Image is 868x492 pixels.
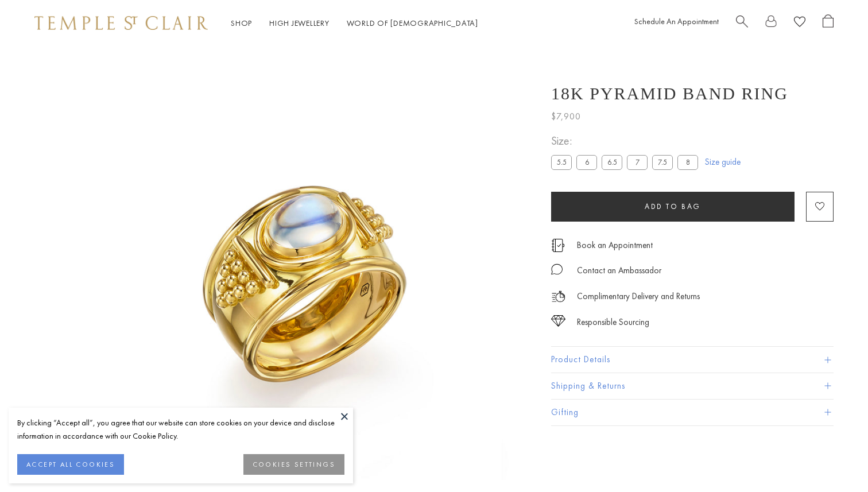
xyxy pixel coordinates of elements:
[17,416,344,443] div: By clicking “Accept all”, you agree that our website can store cookies on your device and disclos...
[269,18,330,28] a: High JewelleryHigh Jewellery
[551,315,565,327] img: icon_sourcing.svg
[576,155,597,169] label: 6
[736,14,748,32] a: Search
[577,289,700,304] p: Complimentary Delivery and Returns
[551,192,795,222] button: Add to bag
[551,239,565,252] img: icon_appointment.svg
[34,16,208,30] img: Temple St. Clair
[823,14,834,32] a: Open Shopping Bag
[794,14,805,32] a: View Wishlist
[627,155,648,169] label: 7
[634,16,719,26] a: Schedule An Appointment
[231,16,478,30] nav: Main navigation
[652,155,673,169] label: 7.5
[577,239,653,251] a: Book an Appointment
[17,454,124,475] button: ACCEPT ALL COOKIES
[347,18,478,28] a: World of [DEMOGRAPHIC_DATA]World of [DEMOGRAPHIC_DATA]
[577,315,649,330] div: Responsible Sourcing
[602,155,622,169] label: 6.5
[551,400,834,425] button: Gifting
[577,264,661,278] div: Contact an Ambassador
[551,373,834,399] button: Shipping & Returns
[551,347,834,373] button: Product Details
[551,264,563,275] img: MessageIcon-01_2.svg
[645,202,701,211] span: Add to bag
[243,454,344,475] button: COOKIES SETTINGS
[551,289,565,304] img: icon_delivery.svg
[551,131,703,150] span: Size:
[551,109,581,124] span: $7,900
[231,18,252,28] a: ShopShop
[677,155,698,169] label: 8
[705,156,741,168] a: Size guide
[551,155,572,169] label: 5.5
[551,84,788,103] h1: 18K Pyramid Band Ring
